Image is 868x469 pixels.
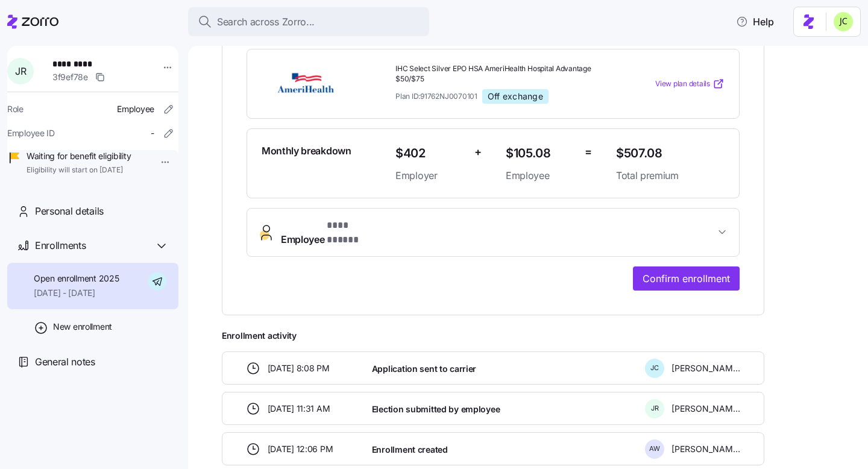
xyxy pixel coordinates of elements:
span: Employee [506,168,575,183]
span: $507.08 [616,143,725,163]
span: Monthly breakdown [262,143,351,159]
span: Search across Zorro... [217,14,315,30]
span: - [151,127,154,139]
span: Open enrollment 2025 [34,272,119,285]
span: [DATE] 8:08 PM [268,362,330,374]
span: A W [649,445,660,452]
span: Help [736,14,774,29]
span: Enrollment created [372,444,448,456]
span: Waiting for benefit eligibility [27,150,131,162]
span: [DATE] 12:06 PM [268,443,333,455]
span: Enrollment activity [222,330,764,342]
span: Role [7,103,24,115]
span: Eligibility will start on [DATE] [27,165,131,175]
span: Off exchange [488,91,543,102]
span: Personal details [35,204,104,219]
span: Employee ID [7,127,55,139]
button: Search across Zorro... [188,7,429,36]
span: Plan ID: 91762NJ0070101 [395,91,477,101]
span: IHC Select Silver EPO HSA AmeriHealth Hospital Advantage $50/$75 [395,64,606,84]
span: Employer [395,168,465,183]
span: General notes [35,354,95,370]
span: [PERSON_NAME] [671,362,740,374]
span: $402 [395,143,465,163]
a: View plan details [655,78,725,90]
span: 3f9ef78e [52,71,88,83]
span: [DATE] 11:31 AM [268,403,330,415]
button: Help [726,10,784,34]
span: Confirm enrollment [643,271,730,286]
span: + [474,143,482,161]
span: [PERSON_NAME] [671,403,740,415]
span: View plan details [655,78,710,90]
span: J R [15,66,26,76]
span: J C [650,365,659,371]
span: Election submitted by employee [372,403,500,415]
span: Employee [281,218,377,247]
span: = [585,143,592,161]
span: $105.08 [506,143,575,163]
span: Enrollments [35,238,86,253]
span: New enrollment [53,321,112,333]
span: J R [651,405,659,412]
button: Confirm enrollment [633,266,740,291]
span: [DATE] - [DATE] [34,287,119,299]
span: Application sent to carrier [372,363,476,375]
span: [PERSON_NAME] [671,443,740,455]
img: AmeriHealth [262,70,348,98]
span: Employee [117,103,154,115]
span: Total premium [616,168,725,183]
img: 0d5040ea9766abea509702906ec44285 [834,12,853,31]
